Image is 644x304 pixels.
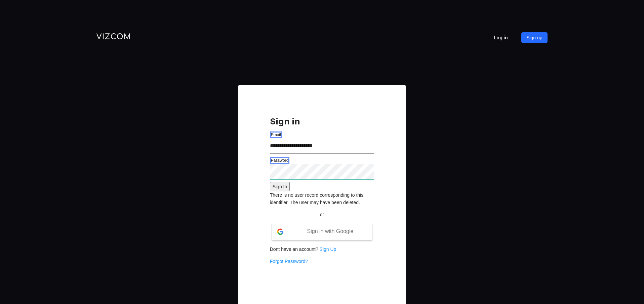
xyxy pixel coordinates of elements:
a: Sign Up [320,246,336,252]
a: Forgot Password? [270,259,308,264]
span: Sign up [526,34,542,41]
p: Log in [494,32,521,41]
label: Password [270,157,290,164]
h1: Sign in [270,117,374,126]
button: Sign In [270,182,290,191]
p: or [270,211,374,218]
label: Email [270,131,282,138]
div: Sign in with Google [272,223,372,240]
span: Sign in with Google [307,228,354,234]
button: Sign in with Google [270,223,374,240]
p: There is no user record corresponding to this identifier. The user may have been deleted. [270,191,374,206]
button: Sign up [521,32,547,43]
img: logo [96,33,130,39]
p: Dont have an account? [270,240,374,253]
